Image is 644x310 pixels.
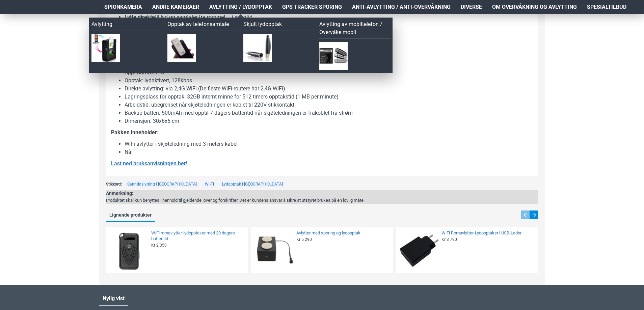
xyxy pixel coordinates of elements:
[167,34,196,62] img: Opptak av telefonsamtale
[99,292,128,305] a: Nylig vist
[125,14,155,20] b: Lytte direkte
[296,237,312,242] span: Kr 5 290
[399,230,440,271] img: WiFi Romavlytter-Lydopptaker i USB-Lader
[111,160,187,168] a: Last ned bruksanvisningen her!
[209,3,272,11] span: Avlytting / Lydopptak
[492,3,577,11] span: Om overvåkning og avlytting
[296,230,389,236] a: Avlytter med sporing og lydopptak
[152,3,199,11] span: Andre kameraer
[243,34,272,62] img: Skjult lydopptak
[319,20,390,38] a: Avlytting av mobiltelefon / Overvåke mobil
[106,190,365,197] div: Anmerkning:
[91,34,120,62] img: Avlytting
[167,20,238,30] a: Opptak av telefonsamtale
[243,20,314,30] a: Skjult lydopptak
[75,40,114,44] div: Keywords by Traffic
[125,140,533,148] li: WiFi avlytter i skjøteledning med 3 meters kabel
[104,3,142,11] span: Spionkamera
[202,181,217,187] a: Wi-Fi
[26,40,60,44] div: Domain Overview
[106,197,365,204] div: Produktet skal kun benyttes i henhold til gjeldende lover og forskrifter. Det er kundens ansvar å...
[19,11,33,16] div: v 4.0.25
[108,230,150,271] img: WiFi romavlytter-lydopptaker med 20 dagers batteritid
[521,210,530,219] div: Previous slide
[253,230,295,271] img: Avlytter med sporing og lydopptak
[441,237,457,242] span: Kr 3 790
[111,160,187,167] u: Last ned bruksanvisningen her!
[125,148,533,156] li: Nål
[106,210,155,222] a: Lignende produkter
[151,230,244,242] a: WiFi romavlytter-lydopptaker med 20 dagers batteritid
[151,243,167,248] span: Kr 2 350
[111,129,159,136] strong: Pakken inneholder:
[125,77,533,85] li: Opptak: lydaktivert, 128kbps
[11,11,16,16] img: logo_orange.svg
[219,181,286,187] a: Lydopptak i [GEOGRAPHIC_DATA]
[91,20,162,30] a: Avlytting
[352,3,451,11] span: Anti-avlytting / Anti-overvåkning
[587,3,626,11] span: Spesialtilbud
[125,117,533,125] li: Dimensjon: 30x6x6 cm
[125,101,533,109] li: Arbeidstid: ubegrenset når skjøteledningen er koblet til 220V stikkontakt
[125,85,533,93] li: Direkte avlytting: via 2,4G WiFi (De fleste WiFi-routere har 2,4G WiFi)
[461,3,482,11] span: Diverse
[18,18,74,23] div: Domain: [DOMAIN_NAME]
[11,18,16,23] img: website_grey.svg
[125,93,533,101] li: Lagringsplass for opptak: 32GB internt minne for 512 timers opptakstid (1 MB per minute)
[18,39,24,45] img: tab_domain_overview_orange.svg
[441,230,534,236] a: WiFi Romavlytter-Lydopptaker i USB-Lader
[319,42,348,70] img: Avlytting av mobiltelefon / Overvåke mobil
[125,109,533,117] li: Backup batteri: 500mAh med opptil 7 dagers batteritid når skjøteledningen er frakoblet fra strøm
[282,3,342,11] span: GPS Tracker Sporing
[125,181,199,187] a: Sanntidslytting i [GEOGRAPHIC_DATA]
[67,39,73,45] img: tab_keywords_by_traffic_grey.svg
[530,210,538,219] div: Next slide
[106,181,122,187] span: Stikkord:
